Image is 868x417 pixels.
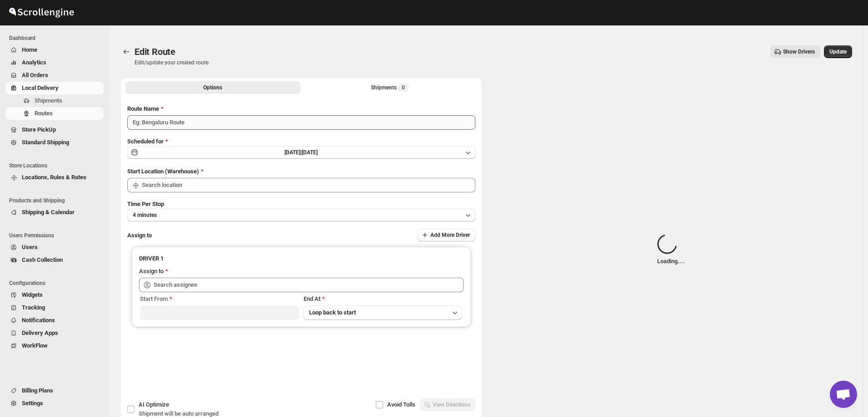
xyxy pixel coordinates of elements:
span: 0 [398,83,409,92]
span: Start From [140,295,168,302]
button: All Orders [5,69,104,82]
button: Routes [5,107,104,120]
button: Locations, Rules & Rates [5,171,104,184]
span: Routes [35,110,53,117]
span: Loop back to start [309,309,356,316]
p: Edit/update your created route [135,59,209,66]
span: Start Location (Warehouse) [127,168,199,175]
span: Configurations [9,280,105,287]
span: Update [829,48,847,55]
span: Edit Route [135,46,175,57]
span: Users [22,244,38,250]
button: All Route Options [125,81,300,94]
span: All Orders [22,72,48,78]
div: All Route Options [120,97,483,383]
span: Standard Shipping [22,139,69,146]
span: Scheduled for [127,138,164,145]
span: AI Optimize [139,401,169,408]
button: Billing Plans [5,384,104,397]
span: Store PickUp [22,126,56,133]
div: Shipments [371,83,409,92]
div: Assign to [139,267,164,276]
button: 4 minutes [127,209,475,221]
span: Cash Collection [22,256,63,263]
button: Loop back to start [304,305,463,320]
h3: DRIVER 1 [139,254,464,263]
span: Shipping & Calendar [22,209,75,216]
span: [DATE] [302,149,318,156]
span: Show Drivers [783,48,815,55]
span: Products and Shipping [9,197,105,204]
button: Shipments [5,94,104,107]
button: Update [824,45,852,58]
span: WorkFlow [22,342,48,349]
button: Shipping & Calendar [5,206,104,219]
button: Home [5,44,104,56]
button: Tracking [5,301,104,314]
span: Notifications [22,317,55,324]
span: Settings [22,400,43,407]
span: Locations, Rules & Rates [22,174,86,181]
div: Loading... . [657,234,685,266]
span: Options [203,84,222,91]
button: Cash Collection [5,254,104,266]
span: Widgets [22,291,43,298]
input: Eg: Bengaluru Route [127,115,475,130]
span: Shipments [35,97,62,104]
button: WorkFlow [5,339,104,352]
span: Shipment will be auto arranged [139,410,219,417]
span: Store Locations [9,162,105,169]
span: Home [22,46,37,53]
input: Search assignee [154,278,464,292]
button: Show Drivers [770,45,820,58]
span: Assign to [127,232,152,239]
span: 4 minutes [133,211,157,219]
span: Delivery Apps [22,329,58,336]
button: Widgets [5,289,104,301]
button: [DATE]|[DATE] [127,146,475,159]
button: Users [5,241,104,254]
button: Add More Driver [418,229,475,241]
span: Route Name [127,105,159,112]
a: Open chat [830,381,857,408]
button: Selected Shipments [302,81,477,94]
div: End At [304,294,463,304]
span: Add More Driver [430,231,470,239]
span: Billing Plans [22,387,53,394]
span: Dashboard [9,34,105,42]
button: Routes [120,45,133,58]
button: Notifications [5,314,104,327]
span: Users Permissions [9,232,105,239]
button: Delivery Apps [5,327,104,339]
span: Avoid Tolls [387,401,415,408]
span: Time Per Stop [127,201,164,207]
button: Settings [5,397,104,410]
span: [DATE] | [284,149,302,156]
span: Local Delivery [22,84,59,91]
input: Search location [142,178,475,192]
span: Tracking [22,304,45,311]
span: Analytics [22,59,46,66]
button: Analytics [5,56,104,69]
